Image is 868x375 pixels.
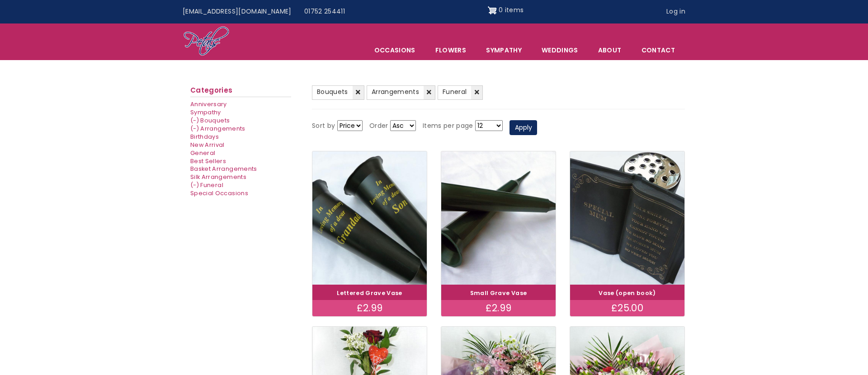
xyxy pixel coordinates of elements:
img: Shopping cart [488,3,497,18]
a: Special Occasions [190,189,248,197]
a: Vase (open book) [599,289,656,297]
a: (-) Funeral [190,181,223,189]
a: Sympathy [190,108,221,116]
span: Arrangements [372,87,419,96]
a: New Arrival [190,141,225,149]
a: 01752 254411 [298,3,351,20]
a: Lettered Grave Vase [337,289,402,297]
span: Funeral [443,87,467,96]
img: Home [183,26,230,57]
a: Flowers [426,41,476,60]
a: Birthdays [190,133,219,141]
a: Anniversary [190,100,227,108]
div: £2.99 [441,300,556,316]
span: Arrangements [200,125,245,132]
a: Shopping cart 0 items [488,3,524,18]
a: Arrangements [367,85,435,100]
label: Order [369,121,388,131]
a: Silk Arrangements [190,173,246,181]
a: [EMAIL_ADDRESS][DOMAIN_NAME] [176,3,298,20]
a: (-) Arrangements [190,125,245,132]
a: Basket Arrangements [190,165,257,173]
a: General [190,149,215,157]
span: Weddings [532,41,588,60]
a: Small Grave Vase [470,289,527,297]
span: Funeral [200,181,223,189]
a: Sympathy [476,41,531,60]
a: About [589,41,631,60]
a: (-) Bouquets [190,117,230,124]
span: 0 items [499,5,524,14]
div: £2.99 [312,300,427,316]
a: Best Sellers [190,157,226,165]
button: Apply [509,120,537,136]
a: Contact [632,41,684,60]
span: (-) [190,117,199,124]
a: Bouquets [312,85,364,100]
div: £25.00 [570,300,684,316]
a: Funeral [438,85,483,100]
h2: Categories [190,86,291,97]
span: Bouquets [317,87,348,96]
img: Vase (open book) [570,151,684,285]
span: Occasions [365,41,425,60]
span: (-) [190,125,199,132]
a: Log in [660,3,692,20]
span: (-) [190,181,199,189]
label: Sort by [312,121,335,131]
label: Items per page [423,121,473,131]
span: Bouquets [200,117,230,124]
img: Lettered Grave Vase [312,151,427,285]
img: Small Grave Vase [441,151,556,285]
